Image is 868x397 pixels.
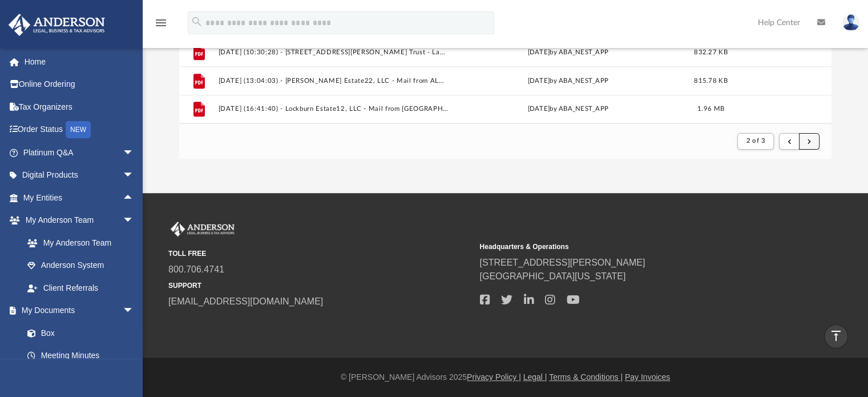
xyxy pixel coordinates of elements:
a: My Entitiesarrow_drop_up [8,186,151,209]
span: arrow_drop_down [123,141,146,165]
a: My Documentsarrow_drop_down [8,299,146,322]
span: arrow_drop_down [123,164,146,187]
img: Anderson Advisors Platinum Portal [168,222,237,236]
small: Headquarters & Operations [479,242,782,252]
a: [GEOGRAPHIC_DATA][US_STATE] [479,271,625,281]
button: 2 of 3 [737,133,773,149]
a: Order StatusNEW [8,118,151,142]
a: menu [154,22,168,30]
i: menu [154,16,168,30]
i: vertical_align_top [829,329,843,343]
span: arrow_drop_up [123,186,146,210]
div: [DATE] by ABA_NEST_APP [453,76,683,86]
a: 800.706.4741 [168,264,224,274]
div: NEW [66,121,91,138]
button: [DATE] (16:41:40) - Lockburn Estate12, LLC - Mail from [GEOGRAPHIC_DATA] Public Healt Department ... [218,106,448,113]
div: [DATE] by ABA_NEST_APP [453,105,683,115]
a: [EMAIL_ADDRESS][DOMAIN_NAME] [168,296,323,306]
a: Meeting Minutes [16,344,146,367]
a: Legal | [523,372,547,382]
a: Tax Organizers [8,95,151,118]
a: Digital Productsarrow_drop_down [8,164,151,187]
i: search [191,15,203,28]
a: Terms & Conditions | [549,372,623,382]
a: My Anderson Team [16,231,140,254]
a: Box [16,322,140,344]
small: TOLL FREE [168,248,471,259]
a: My Anderson Teamarrow_drop_down [8,209,146,232]
a: Pay Invoices [625,372,670,382]
span: arrow_drop_down [123,299,146,323]
a: Privacy Policy | [467,372,521,382]
a: Home [8,50,151,73]
button: [DATE] (10:30:28) - [STREET_ADDRESS][PERSON_NAME] Trust - Land Trust Documents from [PERSON_NAME]... [218,49,448,56]
div: © [PERSON_NAME] Advisors 2025 [143,371,868,383]
a: Platinum Q&Aarrow_drop_down [8,141,151,164]
a: [STREET_ADDRESS][PERSON_NAME] [479,258,645,267]
span: 2 of 3 [746,138,765,144]
span: 1.96 MB [697,106,724,113]
span: 815.78 KB [694,78,727,84]
small: SUPPORT [168,280,471,291]
a: vertical_align_top [824,324,848,348]
a: Client Referrals [16,276,146,299]
button: [DATE] (13:04:03) - [PERSON_NAME] Estate22, LLC - Mail from ALPINE PROPERTY MANAGEMENT LLC.pdf [218,77,448,85]
div: [DATE] by ABA_NEST_APP [453,47,683,58]
img: Anderson Advisors Platinum Portal [5,14,108,36]
span: 832.27 KB [694,49,727,55]
a: Online Ordering [8,73,151,96]
a: Anderson System [16,254,146,277]
img: User Pic [842,14,859,31]
span: arrow_drop_down [123,209,146,232]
